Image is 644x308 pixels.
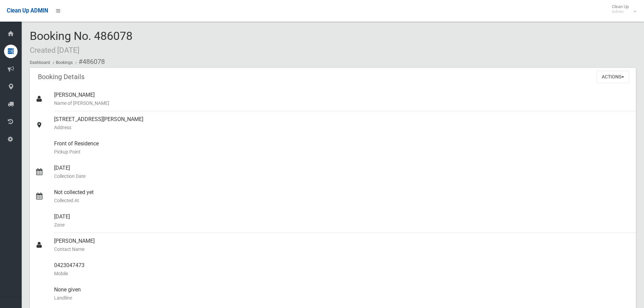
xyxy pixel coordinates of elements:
div: Front of Residence [54,136,630,160]
div: Not collected yet [54,184,630,209]
div: [DATE] [54,209,630,233]
span: Clean Up ADMIN [7,7,48,14]
small: Admin [612,9,629,14]
button: Actions [597,71,629,83]
small: Pickup Point [54,148,630,156]
header: Booking Details [30,70,93,84]
div: [PERSON_NAME] [54,233,630,257]
small: Mobile [54,269,630,278]
a: Bookings [56,60,73,65]
small: Zone [54,221,630,229]
div: [DATE] [54,160,630,184]
small: Contact Name [54,245,630,253]
small: Name of [PERSON_NAME] [54,99,630,107]
li: #486078 [74,55,105,68]
small: Collection Date [54,172,630,180]
a: Dashboard [30,60,50,65]
span: Clean Up [609,4,636,14]
div: None given [54,282,630,306]
small: Created [DATE] [30,46,79,54]
div: [PERSON_NAME] [54,87,630,111]
small: Landline [54,294,630,302]
small: Address [54,123,630,132]
span: Booking No. 486078 [30,29,133,55]
small: Collected At [54,196,630,205]
div: [STREET_ADDRESS][PERSON_NAME] [54,111,630,136]
div: 0423047473 [54,257,630,282]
